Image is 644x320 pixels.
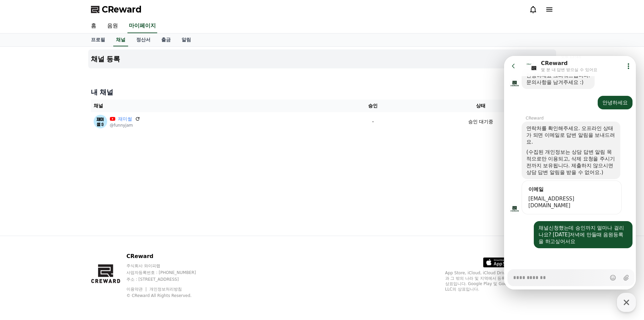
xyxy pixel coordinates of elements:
img: 재미썰 [94,115,107,128]
a: 채널 [113,34,128,46]
p: 주식회사 와이피랩 [126,263,209,269]
h4: 내 채널 [91,87,553,97]
th: 채널 [91,100,338,112]
th: 상태 [408,100,553,112]
th: 승인 [338,100,408,112]
a: 정산서 [131,34,156,46]
a: 프로필 [86,34,111,46]
a: 알림 [176,34,196,46]
p: 승인 대기중 [468,118,493,125]
span: CReward [102,4,142,15]
p: @funnyjam [110,123,140,128]
a: 이용약관 [126,287,148,292]
p: 주소 : [STREET_ADDRESS] [126,277,209,282]
iframe: Channel chat [504,56,636,290]
p: App Store, iCloud, iCloud Drive 및 iTunes Store는 미국과 그 밖의 나라 및 지역에서 등록된 Apple Inc.의 서비스 상표입니다. Goo... [445,270,553,292]
button: 채널 등록 [88,49,556,68]
a: 마이페이지 [127,19,157,33]
p: © CReward All Rights Reserved. [126,293,209,298]
p: 사업자등록번호 : [PHONE_NUMBER] [126,270,209,275]
p: - [340,118,406,125]
p: CReward [126,252,209,260]
a: 홈 [86,19,102,33]
a: 개인정보처리방침 [149,287,182,292]
a: 출금 [156,34,176,46]
a: 음원 [102,19,123,33]
h4: 채널 등록 [91,55,120,63]
a: 재미썰 [118,115,132,123]
a: CReward [91,4,142,15]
